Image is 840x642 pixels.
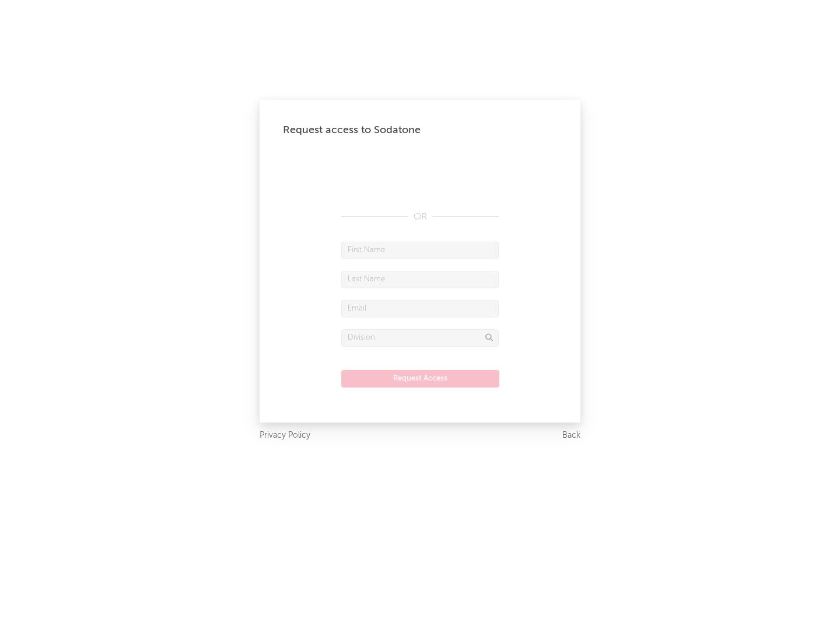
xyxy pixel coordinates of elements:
button: Request Access [341,370,499,388]
input: First Name [341,242,499,259]
div: OR [341,210,499,224]
a: Privacy Policy [260,428,310,443]
input: Email [341,300,499,317]
div: Request access to Sodatone [283,123,557,137]
input: Last Name [341,271,499,288]
input: Division [341,329,499,347]
a: Back [562,428,580,443]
